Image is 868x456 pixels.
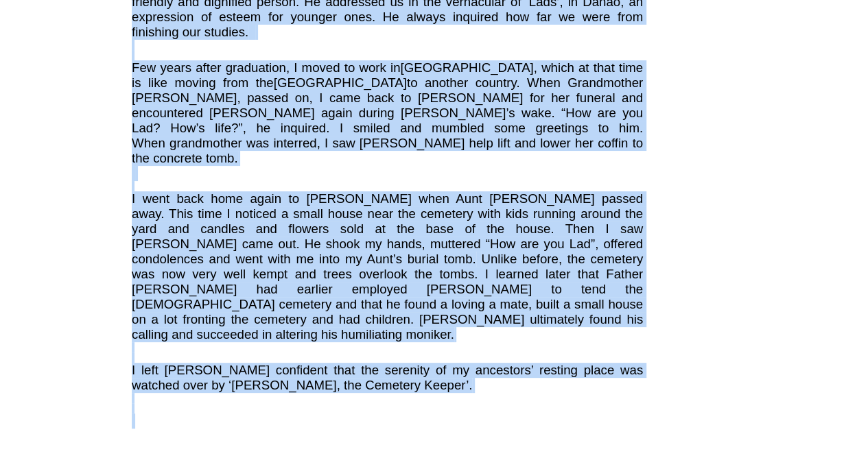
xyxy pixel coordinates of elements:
[400,60,533,75] : [GEOGRAPHIC_DATA]
[132,363,643,392] span: I left [PERSON_NAME] confident that the serenity of my ancestors’ resting place was watched over ...
[274,75,407,90] : [GEOGRAPHIC_DATA]
[132,191,643,341] span: I went back home again to [PERSON_NAME] when Aunt [PERSON_NAME] passed away. This time I noticed ...
[132,60,643,165] span: Few years after graduation, I moved to work in , which at that time is like moving from the to an...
